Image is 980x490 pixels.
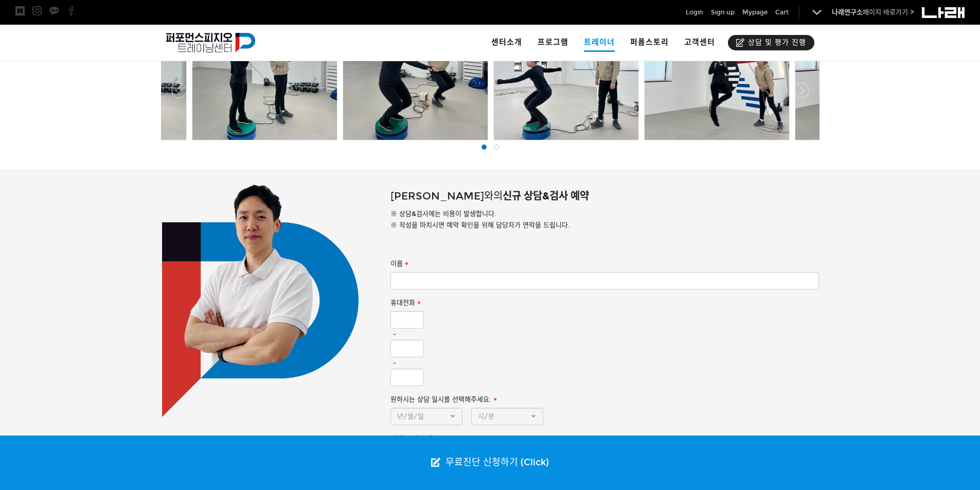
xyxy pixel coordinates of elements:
[622,25,676,61] a: 퍼폼스토리
[538,38,568,47] span: 프로그램
[530,25,576,61] a: 프로그램
[584,34,615,52] span: 트레이너
[491,38,522,47] span: 센터소개
[728,35,814,50] a: 상담 및 평가 진행
[711,7,735,17] a: Sign up
[484,25,530,61] a: 센터소개
[676,25,723,61] a: 고객센터
[832,8,863,16] strong: 나래연구소
[390,208,819,220] p: ※ 상담&검사에는 비용이 발생합니다.
[503,190,589,202] span: 신규 상담&검사 예약
[421,435,559,490] a: 무료진단 신청하기 (Click)
[745,38,806,48] span: 상담 및 평가 진행
[576,25,622,61] a: 트레이너
[775,7,789,17] a: Cart
[686,7,703,17] a: Login
[390,190,503,202] span: [PERSON_NAME]와의
[832,8,914,16] a: 나래연구소페이지 바로가기 >
[684,38,715,47] span: 고객센터
[742,7,768,17] a: Mypage
[630,38,669,47] span: 퍼폼스토리
[390,220,819,231] p: ※ 작성을 마치시면 예약 확인을 위해 담당자가 연락을 드립니다.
